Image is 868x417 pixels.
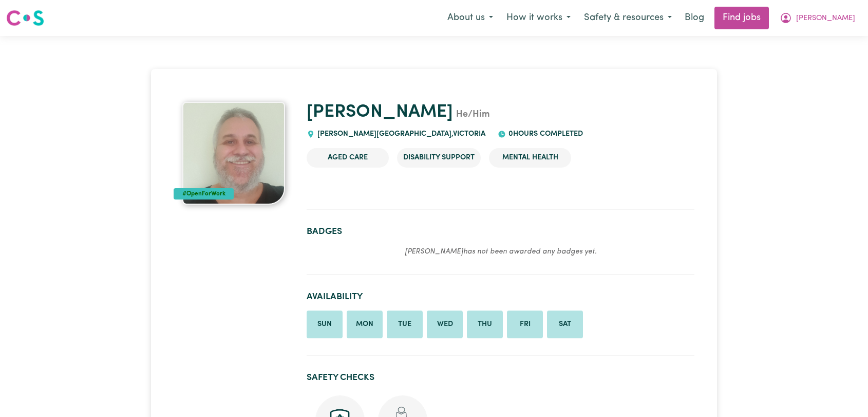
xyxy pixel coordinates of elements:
[347,311,383,338] li: Available on Monday
[6,6,44,30] a: Careseekers logo
[6,9,44,27] img: Careseekers logo
[796,13,855,24] span: [PERSON_NAME]
[453,110,490,119] span: He/Him
[547,311,583,338] li: Available on Saturday
[405,248,597,256] em: [PERSON_NAME] has not been awarded any badges yet.
[489,148,571,168] li: Mental Health
[307,103,453,121] a: [PERSON_NAME]
[174,102,295,205] a: Jim's profile picture'#OpenForWork
[577,7,678,29] button: Safety & resources
[678,7,710,29] a: Blog
[307,226,694,237] h2: Badges
[467,311,503,338] li: Available on Thursday
[397,148,481,168] li: Disability Support
[307,311,343,338] li: Available on Sunday
[714,7,769,29] a: Find jobs
[427,311,463,338] li: Available on Wednesday
[773,7,862,29] button: My Account
[307,372,694,383] h2: Safety Checks
[174,188,234,200] div: #OpenForWork
[506,130,583,138] span: 0 hours completed
[307,148,389,168] li: Aged Care
[507,311,543,338] li: Available on Friday
[441,7,500,29] button: About us
[307,292,694,302] h2: Availability
[500,7,577,29] button: How it works
[315,130,485,138] span: [PERSON_NAME][GEOGRAPHIC_DATA] , Victoria
[387,311,423,338] li: Available on Tuesday
[182,102,285,205] img: Jim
